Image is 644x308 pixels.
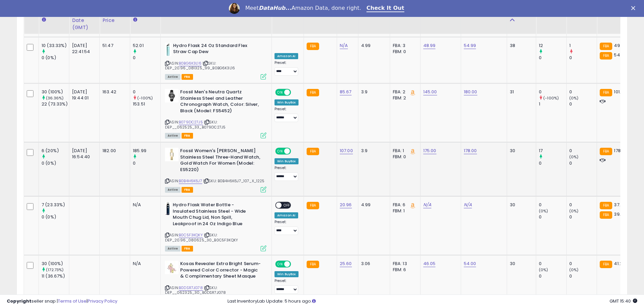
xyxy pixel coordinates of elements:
[133,43,160,49] div: 52.01
[276,148,284,154] span: ON
[72,89,94,101] div: [DATE] 19:44:01
[275,220,299,235] div: Preset:
[610,298,637,304] span: 2025-09-8 15:40 GMT
[88,298,117,304] a: Privacy Policy
[165,43,171,56] img: 212Hf+WcLDL._SL40_.jpg
[275,99,299,105] div: Win BuyBox
[179,119,203,125] a: B079DC27J5
[72,3,97,31] div: Last Purchase Date (GMT)
[614,42,626,49] span: 49.99
[539,55,566,61] div: 0
[72,43,94,55] div: [DATE] 22:41:54
[102,148,125,154] div: 182.00
[393,43,415,49] div: FBA: 3
[510,89,531,95] div: 31
[393,208,415,214] div: FBM: 1
[165,148,178,161] img: 31tJvUBAUcL._SL40_.jpg
[42,55,69,61] div: 0 (0%)
[42,273,69,279] div: 11 (36.67%)
[569,267,579,273] small: (0%)
[569,154,579,160] small: (0%)
[42,261,69,267] div: 30 (100%)
[539,43,566,49] div: 12
[275,107,299,122] div: Preset:
[600,89,612,96] small: FBA
[290,261,301,267] span: OFF
[133,202,155,208] div: N/A
[165,74,181,80] span: All listings currently available for purchase on Amazon
[539,273,566,279] div: 0
[42,89,69,95] div: 30 (100%)
[307,43,319,50] small: FBA
[614,260,624,267] span: 41.21
[165,261,266,303] div: ASIN:
[290,90,301,95] span: OFF
[539,160,566,166] div: 0
[179,285,203,291] a: B0DSR7JG78
[340,42,348,49] a: N/A
[569,261,597,267] div: 0
[614,147,624,154] span: 178.2
[290,148,301,154] span: OFF
[569,148,597,154] div: 0
[614,89,626,95] span: 101.59
[275,166,299,181] div: Preset:
[165,202,266,251] div: ASIN:
[165,43,266,79] div: ASIN:
[393,267,415,273] div: FBM: 6
[600,261,612,268] small: FBA
[180,261,262,281] b: Kosas Revealer Extra Bright Serum-Powered Color Corrector - Magic & Complimentary Sheet Masque
[539,89,566,95] div: 0
[275,61,299,76] div: Preset:
[46,95,64,101] small: (36.36%)
[133,101,160,107] div: 153.51
[42,214,69,220] div: 0 (0%)
[179,232,203,238] a: B0C5F3KQKY
[464,260,476,267] a: 54.00
[307,261,319,268] small: FBA
[133,148,160,154] div: 185.99
[569,214,597,220] div: 0
[614,211,626,217] span: 39.95
[393,261,415,267] div: FBA: 13
[42,17,46,23] small: Days In Stock.
[539,267,548,273] small: (0%)
[464,202,472,208] a: N/A
[569,43,597,49] div: 1
[228,298,637,305] div: Last InventoryLab Update: 5 hours ago.
[393,202,415,208] div: FBA: 6
[165,246,181,252] span: All listings currently available for purchase on Amazon
[569,202,597,208] div: 0
[361,89,385,95] div: 3.9
[133,261,155,267] div: N/A
[179,178,202,184] a: B0B4H6K6J7
[543,95,559,101] small: (-100%)
[366,5,404,12] a: Check It Out
[276,261,284,267] span: ON
[133,89,160,95] div: 0
[361,202,385,208] div: 4.99
[361,261,385,267] div: 3.06
[464,42,476,49] a: 54.99
[46,267,64,273] small: (172.73%)
[42,148,69,154] div: 6 (20%)
[42,43,69,49] div: 10 (33.33%)
[307,202,319,209] small: FBA
[393,89,415,95] div: FBA: 2
[340,147,353,154] a: 107.00
[340,89,352,95] a: 85.67
[600,52,612,60] small: FBA
[42,202,69,208] div: 7 (23.33%)
[165,89,266,138] div: ASIN:
[539,101,566,107] div: 1
[179,61,201,66] a: B0BG6K3L16
[510,261,531,267] div: 30
[423,260,436,267] a: 46.05
[165,232,238,242] span: | SKU: DEP_20.96_080625_30_B0C5F3KQKY
[133,17,137,23] small: Avg Win Price.
[180,148,262,174] b: Fossil Women's [PERSON_NAME] Stainless Steel Three-Hand Watch, Gold Watch For Women (Model: ES5220)
[165,261,178,274] img: 41hVAjWWTcL._SL40_.jpg
[510,43,531,49] div: 38
[165,89,178,102] img: 41n-scHTUTL._SL40_.jpg
[600,202,612,209] small: FBA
